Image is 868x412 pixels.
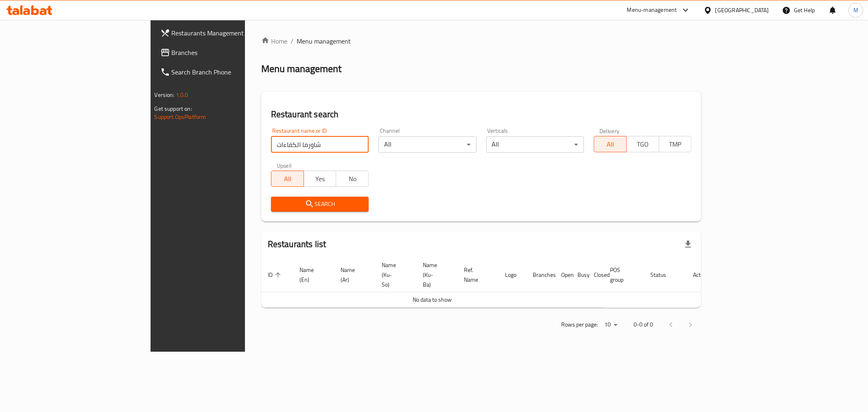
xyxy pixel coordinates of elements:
span: Search Branch Phone [172,67,289,77]
span: M [853,6,858,15]
span: No data to show [413,294,452,305]
button: Search [271,197,369,212]
h2: Restaurant search [271,108,692,121]
h2: Restaurants list [268,238,326,250]
h2: Menu management [261,62,341,75]
button: All [271,171,304,187]
button: TGO [626,136,659,152]
span: Search [278,199,362,209]
span: Name (Ku-Ba) [423,260,448,289]
span: No [339,173,365,185]
th: Open [555,258,571,292]
span: Status [650,270,677,280]
a: Branches [154,43,295,62]
p: 0-0 of 0 [634,320,653,330]
table: enhanced table [261,258,715,308]
span: Restaurants Management [172,28,289,38]
span: Name (Ku-So) [382,260,407,289]
div: Rows per page: [601,319,621,331]
button: All [594,136,627,152]
button: TMP [659,136,692,152]
span: Yes [307,173,333,185]
span: TGO [630,138,656,150]
input: Search for restaurant name or ID.. [271,136,369,153]
div: Export file [678,234,698,254]
span: All [597,138,623,150]
button: No [336,171,369,187]
button: Yes [304,171,337,187]
th: Closed [587,258,603,292]
span: 1.0.0 [176,90,188,100]
th: Branches [526,258,555,292]
a: Restaurants Management [154,23,295,43]
span: POS group [610,265,634,285]
span: Version: [155,90,175,100]
a: Search Branch Phone [154,62,295,82]
a: Support.OpsPlatform [155,112,206,122]
label: Upsell [277,162,292,168]
span: Name (En) [300,265,324,285]
th: Busy [571,258,587,292]
span: All [275,173,301,185]
div: Menu-management [627,5,677,15]
span: Get support on: [155,103,192,114]
div: [GEOGRAPHIC_DATA] [715,6,769,15]
span: Name (Ar) [341,265,365,285]
span: Menu management [297,36,351,46]
div: All [378,136,476,153]
th: Action [687,258,715,292]
nav: breadcrumb [261,36,702,46]
span: Branches [172,48,289,57]
span: TMP [662,138,689,150]
th: Logo [498,258,526,292]
div: All [486,136,584,153]
label: Delivery [599,128,620,134]
span: ID [268,270,283,280]
p: Rows per page: [561,320,598,330]
span: Ref. Name [464,265,489,285]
